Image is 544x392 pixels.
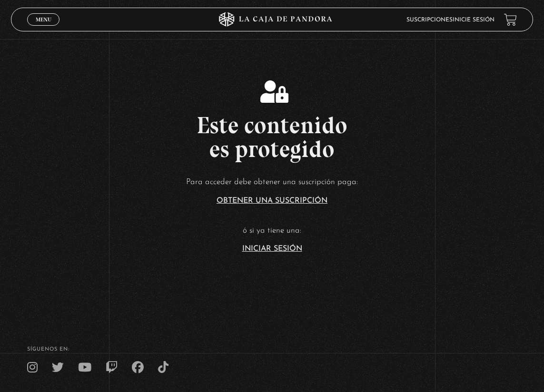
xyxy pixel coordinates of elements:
a: Inicie sesión [453,17,495,23]
h4: SÍguenos en: [27,347,517,352]
span: Menu [36,17,51,22]
span: Cerrar [32,25,55,31]
a: View your shopping cart [504,13,517,26]
a: Iniciar Sesión [242,245,302,253]
a: Obtener una suscripción [217,197,327,205]
a: Suscripciones [406,17,453,23]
